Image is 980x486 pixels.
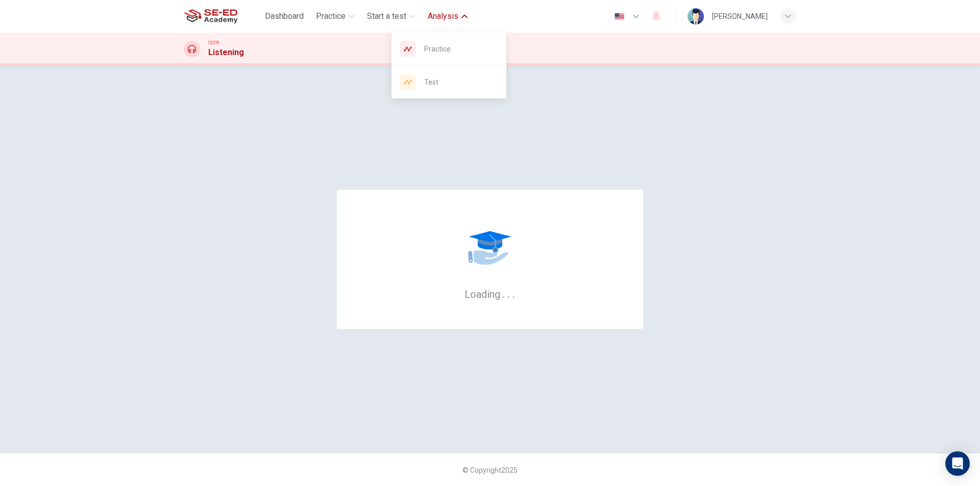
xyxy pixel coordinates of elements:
button: Dashboard [261,7,308,25]
img: Profile picture [688,8,704,24]
span: Dashboard [265,10,304,22]
button: Practice [312,7,359,25]
span: Practice [316,10,346,22]
a: Test [391,66,506,98]
div: [PERSON_NAME] [712,10,768,22]
a: SE-ED Academy logo [184,6,261,27]
h6: . [507,285,510,301]
img: SE-ED Academy logo [184,6,237,27]
span: Practice [424,43,498,55]
span: Test [424,76,498,88]
h6: . [512,285,516,301]
div: Open Intercom Messenger [945,451,970,476]
h1: Listening [208,46,244,59]
span: Analysis [428,10,458,22]
span: CEFR [208,39,219,46]
h6: Loading [464,287,516,300]
span: © Copyright 2025 [462,466,518,474]
span: Start a test [367,10,406,22]
h6: . [502,285,505,301]
a: Practice [391,33,506,65]
button: Start a test [363,7,420,25]
img: en [613,13,626,20]
button: Analysis [424,7,472,25]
